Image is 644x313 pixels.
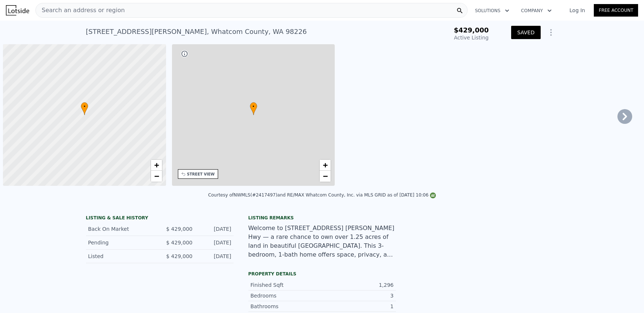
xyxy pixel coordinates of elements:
[469,4,515,17] button: Solutions
[6,5,29,15] img: Lotside
[151,171,162,182] a: Zoom out
[81,103,88,110] span: •
[250,103,257,110] span: •
[322,292,394,299] div: 3
[322,281,394,289] div: 1,296
[561,7,594,14] a: Log In
[251,303,322,310] div: Bathrooms
[154,160,159,170] span: +
[187,171,215,177] div: STREET VIEW
[199,225,231,233] div: [DATE]
[320,160,331,171] a: Zoom in
[511,26,540,39] button: SAVED
[322,303,394,310] div: 1
[199,253,231,260] div: [DATE]
[166,240,192,246] span: $ 429,000
[36,6,125,15] span: Search an address or region
[248,271,396,277] div: Property details
[88,239,154,246] div: Pending
[166,226,192,232] span: $ 429,000
[166,253,192,259] span: $ 429,000
[86,215,234,222] div: LISTING & SALE HISTORY
[454,35,489,41] span: Active Listing
[248,215,396,221] div: Listing remarks
[594,4,638,17] a: Free Account
[88,225,154,233] div: Back On Market
[208,192,436,198] div: Courtesy of NWMLS (#2417497) and RE/MAX Whatcom County, Inc. via MLS GRID as of [DATE] 10:06
[430,192,436,198] img: NWMLS Logo
[86,27,307,37] div: [STREET_ADDRESS][PERSON_NAME] , Whatcom County , WA 98226
[154,171,159,181] span: −
[251,292,322,299] div: Bedrooms
[248,224,396,259] div: Welcome to [STREET_ADDRESS] [PERSON_NAME] Hwy — a rare chance to own over 1.25 acres of land in b...
[88,253,154,260] div: Listed
[544,25,558,40] button: Show Options
[251,281,322,289] div: Finished Sqft
[320,171,331,182] a: Zoom out
[250,102,257,115] div: •
[323,171,328,181] span: −
[454,26,489,34] span: $429,000
[515,4,558,17] button: Company
[81,102,88,115] div: •
[151,160,162,171] a: Zoom in
[199,239,231,246] div: [DATE]
[323,160,328,170] span: +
